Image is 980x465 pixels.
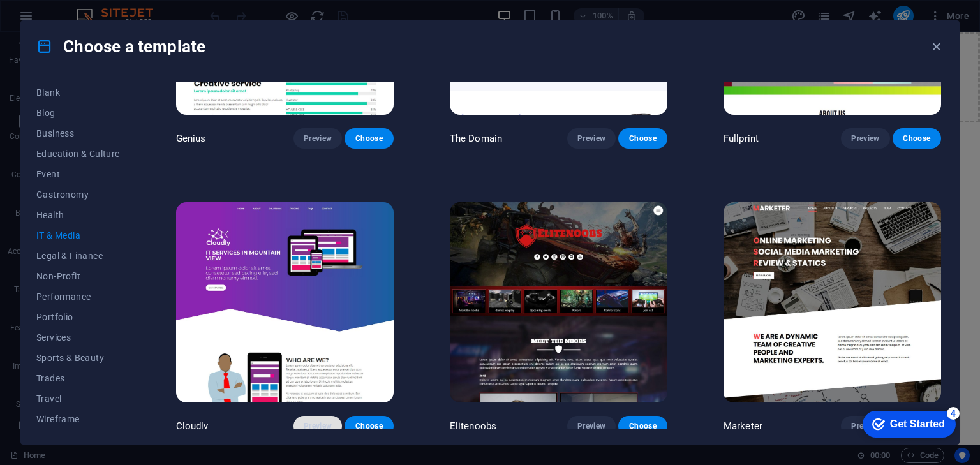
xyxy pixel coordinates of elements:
[293,128,342,149] button: Preview
[176,202,394,402] img: Cloudly
[36,353,120,363] span: Sports & Beauty
[36,189,120,200] span: Gastronomy
[567,128,616,149] button: Preview
[36,108,120,118] span: Blog
[36,164,120,184] button: Event
[577,421,605,431] span: Preview
[450,420,496,432] p: Elitenoobs
[36,210,120,220] span: Health
[36,388,120,409] button: Travel
[36,246,120,266] button: Legal & Finance
[293,416,342,436] button: Preview
[36,184,120,205] button: Gastronomy
[36,251,120,261] span: Legal & Finance
[628,133,657,144] span: Choose
[36,87,120,98] span: Blank
[618,416,667,436] button: Choose
[304,133,332,144] span: Preview
[36,103,120,123] button: Blog
[94,3,107,15] div: 4
[903,133,931,144] span: Choose
[893,128,941,149] button: Choose
[724,420,762,432] p: Marketer
[450,132,502,145] p: The Domain
[618,128,667,149] button: Choose
[36,266,120,286] button: Non-Profit
[304,421,332,431] span: Preview
[841,128,889,149] button: Preview
[176,420,209,432] p: Cloudly
[36,225,120,246] button: IT & Media
[36,307,120,327] button: Portfolio
[355,421,383,431] span: Choose
[36,348,120,368] button: Sports & Beauty
[577,133,605,144] span: Preview
[36,373,120,383] span: Trades
[36,144,120,164] button: Education & Culture
[36,205,120,225] button: Health
[628,421,657,431] span: Choose
[36,123,120,144] button: Business
[345,416,393,436] button: Choose
[724,202,941,402] img: Marketer
[36,149,120,159] span: Education & Culture
[36,327,120,348] button: Services
[36,332,120,343] span: Services
[36,286,120,307] button: Performance
[355,133,383,144] span: Choose
[851,133,879,144] span: Preview
[567,416,616,436] button: Preview
[38,14,93,26] div: Get Started
[36,169,120,179] span: Event
[36,36,205,57] h4: Choose a template
[36,230,120,240] span: IT & Media
[464,55,534,73] span: Paste clipboard
[36,82,120,103] button: Blank
[36,271,120,281] span: Non-Profit
[841,416,889,436] button: Preview
[724,132,759,145] p: Fullprint
[36,368,120,388] button: Trades
[396,55,459,73] span: Add elements
[176,132,206,145] p: Genius
[36,312,120,322] span: Portfolio
[450,202,667,402] img: Elitenoobs
[36,292,120,302] span: Performance
[36,394,120,404] span: Travel
[36,414,120,424] span: Wireframe
[36,128,120,138] span: Business
[10,6,103,33] div: Get Started 4 items remaining, 20% complete
[851,421,879,431] span: Preview
[36,409,120,429] button: Wireframe
[345,128,393,149] button: Choose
